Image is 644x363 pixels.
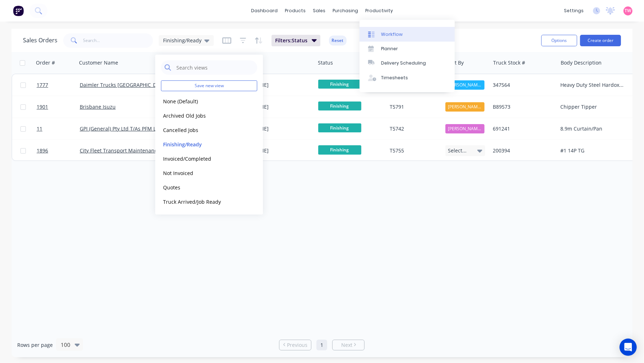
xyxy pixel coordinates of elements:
[161,169,243,177] button: Not Invoiced
[275,37,307,44] span: Filters: Status
[541,35,577,46] button: Options
[620,339,637,356] div: Open Intercom Messenger
[493,147,551,154] div: 200394
[37,118,80,140] a: 11
[228,147,308,154] div: [PERSON_NAME]
[161,126,243,134] button: Cancelled Jobs
[445,102,485,112] div: [PERSON_NAME]
[276,340,367,350] ul: Pagination
[560,147,625,154] div: #1 14P TG
[493,125,551,132] div: 691241
[228,81,308,89] div: [PERSON_NAME]
[37,74,80,96] a: 1777
[272,35,320,46] button: Filters:Status
[80,147,160,154] a: City Fleet Transport Maintenance
[360,42,455,56] a: Planner
[163,37,201,44] span: Finishing/Ready
[580,35,621,46] button: Create order
[561,59,602,66] div: Body Description
[80,103,116,110] a: Brisbane Isuzu
[448,147,467,154] span: Select...
[17,341,53,349] span: Rows per page
[381,60,426,66] div: Delivery Scheduling
[560,5,587,16] div: settings
[493,81,551,89] div: 347564
[161,198,243,206] button: Truck Arrived/Job Ready
[445,124,485,133] div: [PERSON_NAME]
[281,5,309,16] div: products
[390,147,437,154] div: T5755
[247,5,281,16] a: dashboard
[493,103,551,110] div: B89573
[341,341,352,349] span: Next
[80,81,167,88] a: Daimler Trucks [GEOGRAPHIC_DATA]
[161,80,257,91] button: Save new view
[161,97,243,105] button: None (Default)
[333,341,364,349] a: Next page
[83,33,153,48] input: Search...
[381,75,408,81] div: Timesheets
[228,103,308,110] div: [PERSON_NAME]
[329,5,362,16] div: purchasing
[493,59,525,66] div: Truck Stock #
[23,37,57,44] h1: Sales Orders
[560,103,625,110] div: Chipper Tipper
[390,125,437,132] div: T5742
[37,81,48,89] span: 1777
[176,60,254,75] input: Search views
[161,140,243,148] button: Finishing/Ready
[560,125,625,132] div: 8.9m Curtain/Pan
[161,112,243,120] button: Archived Old Jobs
[287,341,307,349] span: Previous
[13,5,24,16] img: Factory
[360,71,455,85] a: Timesheets
[161,183,243,192] button: Quotes
[318,80,361,89] span: Finishing
[318,123,361,132] span: Finishing
[360,56,455,70] a: Delivery Scheduling
[37,96,80,118] a: 1901
[381,31,403,38] div: Workflow
[80,125,174,132] a: GPI (General) Pty Ltd T/As PFM Logistics
[279,341,311,349] a: Previous page
[390,103,437,110] div: T5791
[37,103,48,110] span: 1901
[360,27,455,41] a: Workflow
[161,155,243,163] button: Invoiced/Completed
[37,147,48,154] span: 1896
[329,36,347,46] button: Reset
[445,80,485,90] div: [PERSON_NAME]
[318,59,333,66] div: Status
[37,140,80,161] a: 1896
[79,59,118,66] div: Customer Name
[625,8,631,14] span: TW
[381,46,398,52] div: Planner
[316,340,327,350] a: Page 1 is your current page
[560,81,625,89] div: Heavy Duty Steel Hardox Steel Tipping Body 8X4
[362,5,397,16] div: productivity
[36,59,55,66] div: Order #
[37,125,42,132] span: 11
[309,5,329,16] div: sales
[228,125,308,132] div: [PERSON_NAME]
[318,145,361,154] span: Finishing
[318,102,361,110] span: Finishing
